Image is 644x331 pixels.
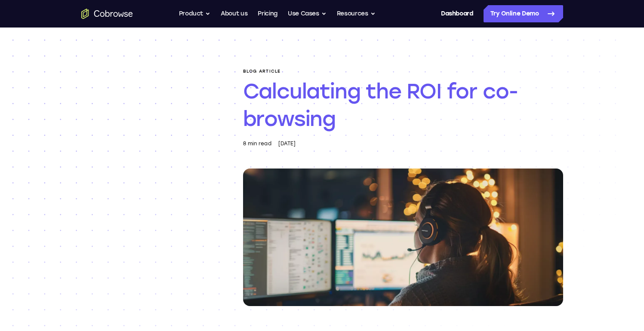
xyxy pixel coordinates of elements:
h1: Calculating the ROI for co-browsing [243,77,563,132]
button: Product [179,5,211,22]
a: Try Online Demo [484,5,563,22]
div: [DATE] [278,139,296,148]
button: Use Cases [288,5,327,22]
a: About us [221,5,247,22]
a: Go to the home page [81,9,133,19]
p: Blog article [243,69,563,74]
img: Calculating the ROI for co-browsing [243,169,563,306]
a: Pricing [258,5,277,22]
a: Dashboard [441,5,473,22]
div: 8 min read [243,139,271,148]
button: Resources [337,5,376,22]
